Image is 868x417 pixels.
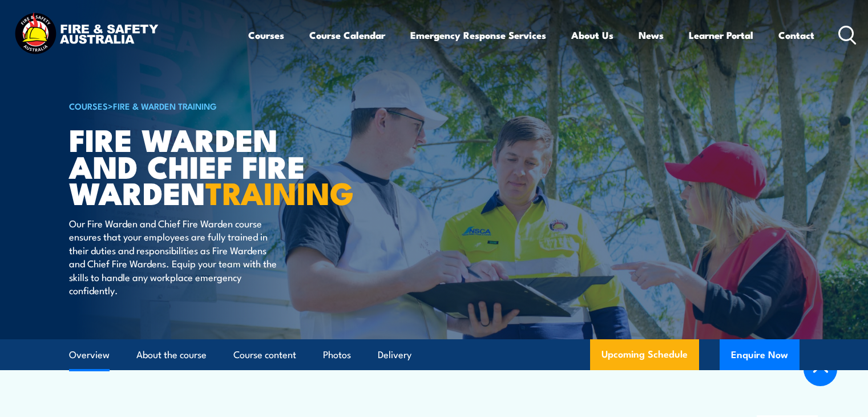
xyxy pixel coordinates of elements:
[778,20,814,50] a: Contact
[248,20,284,50] a: Courses
[720,339,800,370] button: Enquire Now
[378,340,411,370] a: Delivery
[69,340,110,370] a: Overview
[590,339,699,370] a: Upcoming Schedule
[69,99,351,113] h6: >
[639,20,664,50] a: News
[69,99,108,112] a: COURSES
[689,20,753,50] a: Learner Portal
[410,20,546,50] a: Emergency Response Services
[69,216,277,296] p: Our Fire Warden and Chief Fire Warden course ensures that your employees are fully trained in the...
[571,20,613,50] a: About Us
[309,20,385,50] a: Course Calendar
[136,340,207,370] a: About the course
[205,168,354,215] strong: TRAINING
[323,340,351,370] a: Photos
[69,126,351,206] h1: Fire Warden and Chief Fire Warden
[113,99,217,112] a: Fire & Warden Training
[233,340,296,370] a: Course content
